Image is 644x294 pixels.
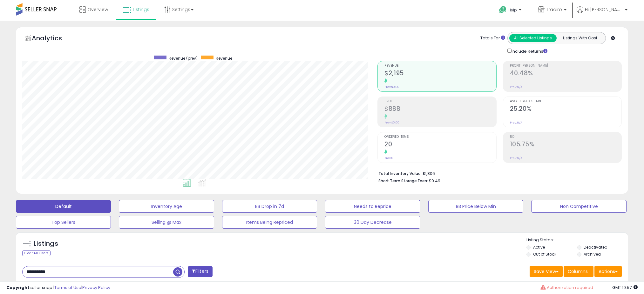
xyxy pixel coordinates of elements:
[510,100,621,103] span: Avg. Buybox Share
[169,56,198,61] span: Revenue (prev)
[34,239,58,248] h5: Listings
[87,6,108,13] span: Overview
[378,178,428,184] b: Short Term Storage Fees:
[530,266,563,277] button: Save View
[564,266,593,277] button: Columns
[526,237,628,243] p: Listing States:
[384,141,496,149] h2: 20
[54,284,81,291] a: Terms of Use
[378,171,422,176] b: Total Inventory Value:
[384,105,496,114] h2: $888
[503,47,555,55] div: Include Returns
[428,200,523,213] button: BB Price Below Min
[594,266,622,277] button: Actions
[216,56,232,61] span: Revenue
[384,85,399,89] small: Prev: $0.00
[480,35,505,41] div: Totals For
[119,216,214,229] button: Selling @ Max
[510,70,621,78] h2: 40.48%
[510,121,522,124] small: Prev: N/A
[429,178,440,184] span: $0.49
[325,216,420,229] button: 30 Day Decrease
[510,141,621,149] h2: 105.75%
[510,64,621,68] span: Profit [PERSON_NAME]
[556,34,604,42] button: Listings With Cost
[222,216,317,229] button: Items Being Repriced
[325,200,420,213] button: Needs to Reprice
[494,1,528,21] a: Help
[119,200,214,213] button: Inventory Age
[188,266,213,277] button: Filters
[384,64,496,68] span: Revenue
[384,121,399,124] small: Prev: $0.00
[584,251,601,257] label: Archived
[499,6,507,14] i: Get Help
[384,70,496,78] h2: $2,195
[384,135,496,139] span: Ordered Items
[384,100,496,103] span: Profit
[16,200,111,213] button: Default
[32,34,74,44] h5: Analytics
[6,284,30,291] strong: Copyright
[222,200,317,213] button: BB Drop in 7d
[508,7,517,13] span: Help
[510,135,621,139] span: ROI
[82,284,110,291] a: Privacy Policy
[509,34,557,42] button: All Selected Listings
[585,6,623,13] span: Hi [PERSON_NAME]
[510,105,621,114] h2: 25.20%
[533,244,545,250] label: Active
[568,268,588,275] span: Columns
[533,251,556,257] label: Out of Stock
[612,284,638,291] span: 2025-08-15 19:57 GMT
[22,250,51,256] div: Clear All Filters
[510,156,522,160] small: Prev: N/A
[384,156,393,160] small: Prev: 0
[584,244,607,250] label: Deactivated
[510,85,522,89] small: Prev: N/A
[546,6,562,13] span: Tradiro
[6,285,110,291] div: seller snap | |
[16,216,111,229] button: Top Sellers
[577,6,627,21] a: Hi [PERSON_NAME]
[378,169,617,177] li: $1,806
[133,6,149,13] span: Listings
[531,200,626,213] button: Non Competitive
